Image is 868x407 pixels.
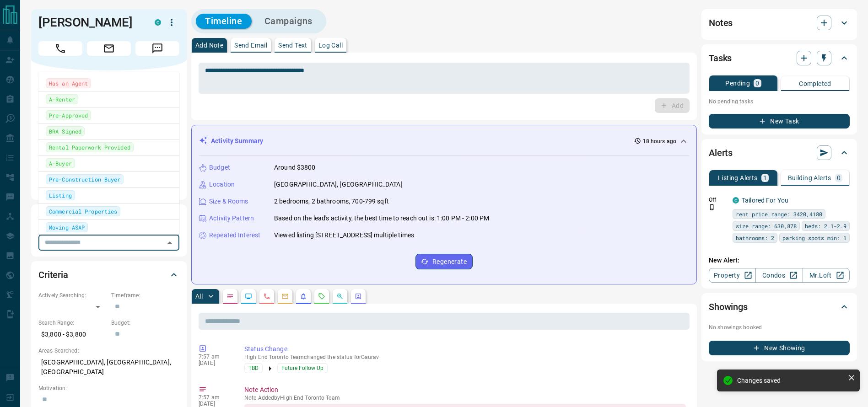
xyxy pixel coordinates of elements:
p: 18 hours ago [643,137,676,145]
span: size range: 630,878 [736,221,797,230]
p: No showings booked [709,323,850,332]
button: New Task [709,114,850,129]
div: Notes [709,12,850,34]
p: Motivation: [38,384,179,392]
p: Activity Pattern [209,214,254,223]
p: Status Change [244,344,686,354]
p: Budget: [111,319,179,327]
a: Condos [755,268,803,283]
svg: Notes [226,293,234,300]
a: Property [709,268,756,283]
span: beds: 2.1-2.9 [805,221,846,230]
p: [DATE] [199,401,231,407]
p: 7:57 am [199,394,231,401]
button: New Showing [709,341,850,355]
span: Rental Paperwork Provided [49,143,130,152]
svg: Calls [263,293,270,300]
span: Listing [49,191,72,200]
p: All [195,293,203,300]
p: Add Note [195,42,223,48]
svg: Opportunities [336,293,344,300]
p: 7:57 am [199,353,231,360]
a: Tailored For You [742,197,788,204]
p: Pending [725,80,750,86]
p: Repeated Interest [209,230,260,240]
p: Log Call [318,42,343,48]
textarea: To enrich screen reader interactions, please activate Accessibility in Grammarly extension settings [205,67,683,90]
span: Has an Agent [49,79,88,88]
h2: Criteria [38,268,68,282]
p: Actively Searching: [38,291,107,300]
p: Send Text [278,42,307,48]
span: Moving ASAP [49,223,85,232]
p: Building Alerts [788,175,831,181]
span: Future Follow Up [281,364,323,373]
svg: Agent Actions [355,293,362,300]
p: Around $3800 [274,163,316,172]
button: Timeline [196,14,252,29]
div: condos.ca [155,19,161,26]
span: Commercial Properties [49,207,117,216]
div: Changes saved [737,377,844,384]
svg: Listing Alerts [300,293,307,300]
p: [DATE] [199,360,231,366]
p: Search Range: [38,319,107,327]
span: TBD [248,364,259,373]
div: Alerts [709,142,850,164]
p: Location [209,180,235,189]
svg: Requests [318,293,325,300]
h2: Notes [709,16,733,30]
div: Criteria [38,264,179,286]
p: [GEOGRAPHIC_DATA], [GEOGRAPHIC_DATA] [274,180,403,189]
div: Showings [709,296,850,318]
svg: Push Notification Only [709,204,715,210]
p: Activity Summary [211,136,263,146]
svg: Lead Browsing Activity [245,293,252,300]
span: Call [38,41,82,56]
p: Based on the lead's activity, the best time to reach out is: 1:00 PM - 2:00 PM [274,214,489,223]
p: 0 [755,80,759,86]
button: Campaigns [255,14,322,29]
span: parking spots min: 1 [782,233,846,242]
h2: Showings [709,300,748,314]
span: Pre-Approved [49,111,88,120]
p: Size & Rooms [209,197,248,206]
span: BRA Signed [49,127,81,136]
p: New Alert: [709,256,850,265]
h2: Tasks [709,51,732,65]
p: $3,800 - $3,800 [38,327,107,342]
p: Note Action [244,385,686,395]
p: Viewed listing [STREET_ADDRESS] multiple times [274,230,414,240]
h2: Alerts [709,145,733,160]
p: Note Added by High End Toronto Team [244,395,686,401]
p: 0 [837,175,841,181]
div: Activity Summary18 hours ago [199,133,689,150]
span: Pre-Construction Buyer [49,175,120,184]
a: Mr.Loft [803,268,850,283]
span: A-Buyer [49,159,72,168]
div: condos.ca [733,197,739,203]
p: Timeframe: [111,291,179,300]
p: Budget [209,163,230,172]
span: A-Renter [49,95,75,104]
span: Email [87,41,131,56]
p: Completed [799,80,831,87]
p: Areas Searched: [38,347,179,355]
h1: [PERSON_NAME] [38,15,141,30]
p: Off [709,196,727,204]
span: Message [135,41,179,56]
span: bathrooms: 2 [736,233,774,242]
span: rent price range: 3420,4180 [736,209,822,219]
p: 1 [763,175,767,181]
button: Close [163,236,176,249]
div: Tasks [709,47,850,69]
p: Listing Alerts [718,175,758,181]
p: Send Email [234,42,267,48]
p: High End Toronto Team changed the status for Gaurav [244,354,686,360]
button: Regenerate [415,254,473,269]
p: No pending tasks [709,95,850,108]
svg: Emails [281,293,289,300]
p: 2 bedrooms, 2 bathrooms, 700-799 sqft [274,197,389,206]
p: [GEOGRAPHIC_DATA], [GEOGRAPHIC_DATA], [GEOGRAPHIC_DATA] [38,355,179,380]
